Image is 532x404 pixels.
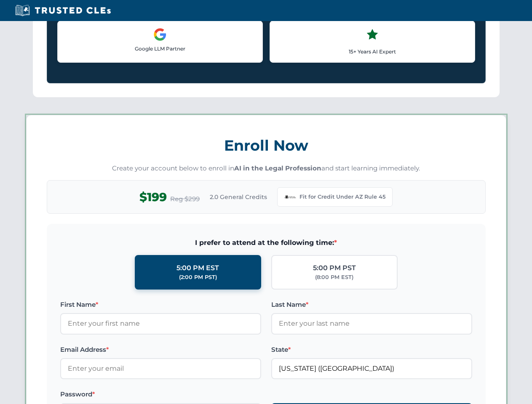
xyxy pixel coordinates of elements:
h3: Enroll Now [47,132,486,159]
input: Arizona (AZ) [271,358,472,379]
div: (8:00 PM EST) [315,273,353,282]
div: 5:00 PM EST [176,263,219,274]
input: Enter your last name [271,313,472,334]
label: Password [60,389,261,399]
img: Google [153,28,167,41]
p: Google LLM Partner [64,45,256,53]
label: Email Address [60,345,261,355]
p: Create your account below to enroll in and start learning immediately. [47,164,486,173]
div: (2:00 PM PST) [179,273,217,282]
p: 15+ Years AI Expert [277,48,468,56]
span: $199 [139,188,167,207]
label: Last Name [271,300,472,310]
input: Enter your email [60,358,261,379]
img: Arizona Bar [284,191,296,203]
div: 5:00 PM PST [313,263,356,274]
label: State [271,345,472,355]
span: 2.0 General Credits [210,192,267,202]
span: Fit for Credit Under AZ Rule 45 [299,193,385,201]
label: First Name [60,300,261,310]
span: Reg $299 [170,194,200,204]
span: I prefer to attend at the following time: [60,237,472,248]
strong: AI in the Legal Profession [234,164,321,172]
input: Enter your first name [60,313,261,334]
img: Trusted CLEs [13,4,113,17]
